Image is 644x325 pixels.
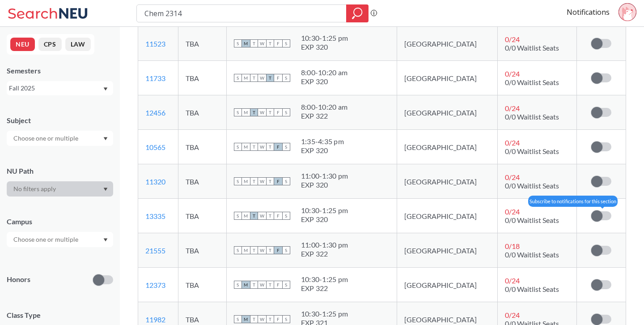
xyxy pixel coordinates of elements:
div: EXP 320 [301,146,344,155]
span: T [266,74,274,82]
span: 0 / 24 [505,173,520,181]
a: 21555 [145,246,165,255]
span: M [242,108,250,116]
span: S [234,315,242,323]
span: 0 / 24 [505,69,520,78]
span: T [250,246,258,254]
td: [GEOGRAPHIC_DATA] [397,164,498,199]
span: T [266,315,274,323]
span: W [258,315,266,323]
span: F [274,74,282,82]
span: 0/0 Waitlist Seats [505,112,559,121]
span: W [258,281,266,289]
span: S [282,74,290,82]
td: [GEOGRAPHIC_DATA] [397,130,498,164]
a: 12456 [145,108,165,117]
span: 0 / 24 [505,207,520,216]
span: 0 / 24 [505,104,520,112]
span: M [242,177,250,185]
span: T [250,212,258,220]
span: T [250,143,258,151]
span: T [250,108,258,116]
input: Choose one or multiple [9,234,84,245]
div: EXP 320 [301,215,348,224]
a: 12373 [145,281,165,289]
span: T [250,74,258,82]
span: F [274,143,282,151]
span: 0 / 24 [505,311,520,319]
span: S [282,212,290,220]
span: M [242,143,250,151]
span: M [242,39,250,47]
span: S [234,108,242,116]
span: 0/0 Waitlist Seats [505,250,559,259]
span: T [266,143,274,151]
div: Fall 2025 [9,83,102,93]
svg: Dropdown arrow [103,137,108,141]
span: M [242,74,250,82]
span: Class Type [7,310,113,320]
div: EXP 322 [301,111,347,120]
span: W [258,74,266,82]
td: TBA [178,199,226,233]
div: NU Path [7,166,113,176]
div: Dropdown arrow [7,232,113,247]
div: Dropdown arrow [7,131,113,146]
input: Class, professor, course number, "phrase" [144,6,340,21]
div: Campus [7,217,113,227]
span: F [274,281,282,289]
span: S [282,108,290,116]
td: [GEOGRAPHIC_DATA] [397,268,498,302]
button: CPS [38,38,62,51]
svg: Dropdown arrow [103,87,108,91]
div: 11:00 - 1:30 pm [301,171,348,180]
span: S [234,212,242,220]
span: S [234,177,242,185]
span: 0 / 24 [505,276,520,285]
span: 0/0 Waitlist Seats [505,78,559,86]
span: F [274,246,282,254]
span: S [282,281,290,289]
span: M [242,281,250,289]
svg: Dropdown arrow [103,238,108,242]
svg: magnifying glass [352,7,363,20]
span: S [282,39,290,47]
span: F [274,39,282,47]
div: 8:00 - 10:20 am [301,103,347,111]
span: T [266,281,274,289]
span: W [258,108,266,116]
span: T [266,212,274,220]
span: W [258,246,266,254]
span: S [234,281,242,289]
span: T [250,281,258,289]
a: 11320 [145,177,165,186]
td: TBA [178,130,226,164]
p: Honors [7,274,30,285]
td: [GEOGRAPHIC_DATA] [397,61,498,95]
div: 10:30 - 1:25 pm [301,34,348,43]
span: T [266,177,274,185]
span: S [234,246,242,254]
span: F [274,108,282,116]
td: TBA [178,268,226,302]
span: W [258,212,266,220]
td: [GEOGRAPHIC_DATA] [397,233,498,268]
span: S [282,315,290,323]
div: 11:00 - 1:30 pm [301,240,348,249]
span: T [250,39,258,47]
span: 0 / 18 [505,242,520,250]
button: LAW [65,38,91,51]
span: T [266,246,274,254]
span: T [250,177,258,185]
div: magnifying glass [346,4,369,22]
div: 8:00 - 10:20 am [301,68,347,77]
span: 0/0 Waitlist Seats [505,285,559,293]
span: S [234,74,242,82]
span: S [234,143,242,151]
td: TBA [178,233,226,268]
span: F [274,212,282,220]
span: W [258,143,266,151]
span: M [242,212,250,220]
div: EXP 322 [301,284,348,293]
a: 11982 [145,315,165,324]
